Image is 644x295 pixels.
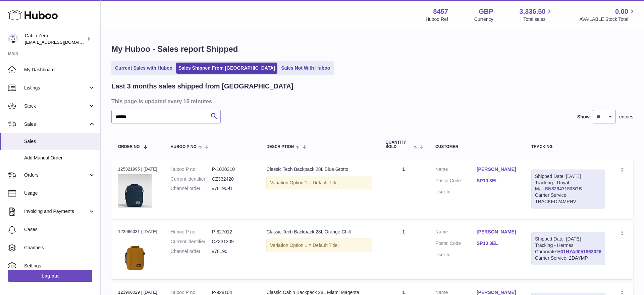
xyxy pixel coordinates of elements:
[266,238,372,252] div: Variation:
[266,166,372,173] div: Classic Tech Backpack 28L Blue Grotto
[111,44,633,54] h1: My Huboo - Sales report Shipped
[176,63,277,74] a: Sales Shipped From [GEOGRAPHIC_DATA]
[24,103,88,109] span: Stock
[520,7,546,16] span: 3,336.50
[379,222,429,279] td: 1
[577,114,590,120] label: Show
[535,236,601,242] div: Shipped Date: [DATE]
[523,16,553,23] span: Total sales
[435,178,477,186] dt: Postal Code
[479,7,493,16] strong: GBP
[25,33,85,45] div: Cabin Zero
[289,243,339,248] span: Option 1 = Default Title;
[435,145,518,149] div: Customer
[385,140,411,149] span: Quantity Sold
[24,172,88,178] span: Orders
[520,7,553,23] a: 3,336.50 Total sales
[212,166,253,173] dd: P-1020310
[279,63,332,74] a: Sales Not With Huboo
[171,185,212,192] dt: Channel order
[118,229,157,235] div: 123966031 | [DATE]
[579,16,636,23] span: AVAILABLE Stock Total
[435,252,477,258] dt: User Id
[24,155,95,161] span: Add Manual Order
[477,240,518,247] a: SP10 3EL
[171,229,212,235] dt: Huboo P no
[171,238,212,245] dt: Current identifier
[531,145,605,149] div: Tracking
[24,138,95,145] span: Sales
[545,186,582,191] a: SN829471538GB
[266,176,372,190] div: Variation:
[24,263,95,269] span: Settings
[171,176,212,182] dt: Current identifier
[579,7,636,23] a: 0.00 AVAILABLE Stock Total
[24,245,95,251] span: Channels
[615,7,628,16] span: 0.00
[24,85,88,91] span: Listings
[212,238,253,245] dd: CZ331309
[535,173,601,180] div: Shipped Date: [DATE]
[118,145,140,149] span: Order No
[379,159,429,219] td: 1
[266,229,372,235] div: Classic Tech Backpack 28L Orange Chill
[171,145,197,149] span: Huboo P no
[426,16,448,23] div: Huboo Ref
[433,7,448,16] strong: 8457
[24,226,95,233] span: Cases
[171,166,212,173] dt: Huboo P no
[171,248,212,255] dt: Channel order
[435,166,477,174] dt: Name
[619,114,633,120] span: entries
[266,145,294,149] span: Description
[535,255,601,261] div: Carrier Service: 2DAYMP
[531,170,605,209] div: Tracking - Royal Mail:
[289,180,339,185] span: Option 1 = Default Title;
[8,270,92,282] a: Log out
[113,63,175,74] a: Current Sales with Huboo
[118,237,152,271] img: CZ331309-CLASSIC-TECH28L-ORANGECHILL-5.jpg
[535,192,601,205] div: Carrier Service: TRACKED24MPHV
[477,166,518,173] a: [PERSON_NAME]
[25,39,99,45] span: [EMAIL_ADDRESS][DOMAIN_NAME]
[24,67,95,73] span: My Dashboard
[435,240,477,248] dt: Postal Code
[118,166,157,172] div: 125321995 | [DATE]
[212,229,253,235] dd: P-827012
[111,82,293,91] h2: Last 3 months sales shipped from [GEOGRAPHIC_DATA]
[118,174,152,208] img: CLASSIC-TECH-2024-BLUE-GROTTO-FRONT.jpg
[435,229,477,237] dt: Name
[435,189,477,195] dt: User Id
[24,121,88,127] span: Sales
[212,176,253,182] dd: CZ332420
[474,16,493,23] div: Currency
[24,190,95,196] span: Usage
[477,178,518,184] a: SP10 3EL
[477,229,518,235] a: [PERSON_NAME]
[557,249,601,254] a: H01HYA0051863026
[111,98,632,105] h3: This page is updated every 15 minutes
[212,185,253,192] dd: #78190-f1
[24,208,88,215] span: Invoicing and Payments
[8,34,18,44] img: huboo@cabinzero.com
[531,232,605,265] div: Tracking - Hermes Corporate:
[212,248,253,255] dd: #78190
